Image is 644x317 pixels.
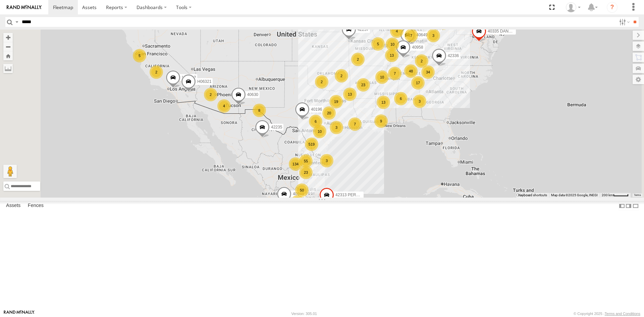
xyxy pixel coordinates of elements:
[335,193,366,197] span: 42313 PERDIDO
[394,92,408,105] div: 6
[133,49,146,62] div: 5
[374,114,388,128] div: 9
[313,125,326,138] div: 10
[602,193,613,197] span: 200 km
[415,54,428,68] div: 2
[329,95,343,108] div: 19
[320,154,333,167] div: 3
[293,192,304,196] span: 40949
[605,312,640,316] a: Terms and Conditions
[437,16,450,30] div: 3
[3,201,24,211] label: Assets
[291,312,317,316] div: Version: 305.01
[563,2,583,12] div: Carlos Ortiz
[247,92,258,97] span: 40630
[4,310,35,317] a: Visit our Website
[335,69,348,83] div: 2
[348,117,362,131] div: 7
[358,27,369,32] span: 42237
[271,125,282,129] span: 42235
[3,42,13,51] button: Zoom out
[3,165,17,178] button: Drag Pegman onto the map to open Street View
[625,201,632,211] label: Dock Summary Table to the Right
[371,37,385,51] div: 5
[197,79,211,84] span: H06321
[632,201,639,211] label: Hide Summary Table
[322,106,336,120] div: 20
[343,88,357,101] div: 13
[377,96,390,109] div: 13
[253,104,266,117] div: 8
[405,29,418,42] div: 7
[3,33,13,42] button: Zoom in
[299,154,313,168] div: 55
[330,121,343,134] div: 3
[357,78,370,92] div: 23
[311,107,322,112] span: 40196
[375,70,389,84] div: 10
[616,17,631,27] label: Search Filter Options
[404,64,418,78] div: 48
[607,2,618,13] i: ?
[351,53,365,66] div: 2
[150,65,163,79] div: 2
[3,51,13,60] button: Zoom Home
[204,88,217,101] div: 2
[289,157,302,171] div: 134
[634,194,641,197] a: Terms
[3,64,13,73] label: Measure
[574,312,640,316] div: © Copyright 2025 -
[416,32,427,37] span: 40649
[421,65,435,79] div: 34
[413,95,426,108] div: 3
[411,76,425,90] div: 17
[390,24,404,38] div: 4
[309,115,322,128] div: 6
[412,45,423,49] span: 40958
[295,183,309,197] div: 50
[385,49,398,62] div: 13
[600,193,631,198] button: Map Scale: 200 km per 42 pixels
[386,38,399,51] div: 10
[633,75,644,84] label: Map Settings
[217,99,231,113] div: 4
[551,193,598,197] span: Map data ©2025 Google, INEGI
[291,195,304,209] div: 190
[14,17,19,27] label: Search Query
[619,201,625,211] label: Dock Summary Table to the Left
[299,166,313,179] div: 23
[518,193,547,198] button: Keyboard shortcuts
[305,138,318,151] div: 519
[388,67,401,80] div: 7
[315,75,328,89] div: 2
[427,29,440,42] div: 3
[448,53,459,58] span: 42336
[7,5,42,10] img: rand-logo.svg
[24,201,47,211] label: Fences
[488,29,517,34] span: 40335 DAÑADO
